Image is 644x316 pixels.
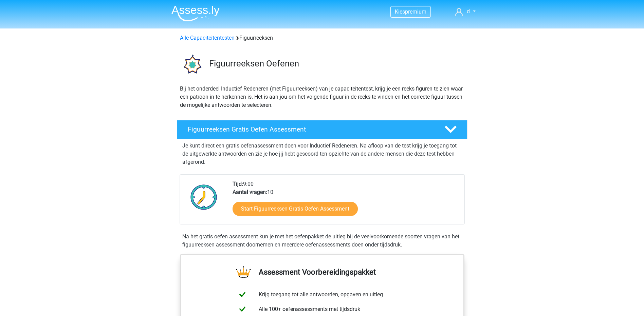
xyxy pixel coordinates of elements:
[180,233,465,249] div: Na het gratis oefen assessment kun je met het oefenpakket de uitleg bij de veelvoorkomende soorte...
[180,85,464,109] p: Bij het onderdeel Inductief Redeneren (met Figuurreeksen) van je capaciteitentest, krijg je een r...
[177,34,467,42] div: Figuurreeksen
[187,180,221,214] img: Klok
[182,142,462,166] p: Je kunt direct een gratis oefenassessment doen voor Inductief Redeneren. Na afloop van de test kr...
[171,5,220,21] img: Assessly
[188,125,434,133] h4: Figuurreeksen Gratis Oefen Assessment
[177,50,206,79] img: figuurreeksen
[391,7,430,16] a: Kiespremium
[453,7,478,16] a: d
[227,180,464,224] div: 9:00 10
[233,181,243,187] b: Tijd:
[180,35,235,41] a: Alle Capaciteitentesten
[395,8,405,15] span: Kies
[467,8,470,15] span: d
[233,189,267,195] b: Aantal vragen:
[209,58,462,69] h3: Figuurreeksen Oefenen
[233,202,358,216] a: Start Figuurreeksen Gratis Oefen Assessment
[174,120,470,139] a: Figuurreeksen Gratis Oefen Assessment
[405,8,426,15] span: premium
